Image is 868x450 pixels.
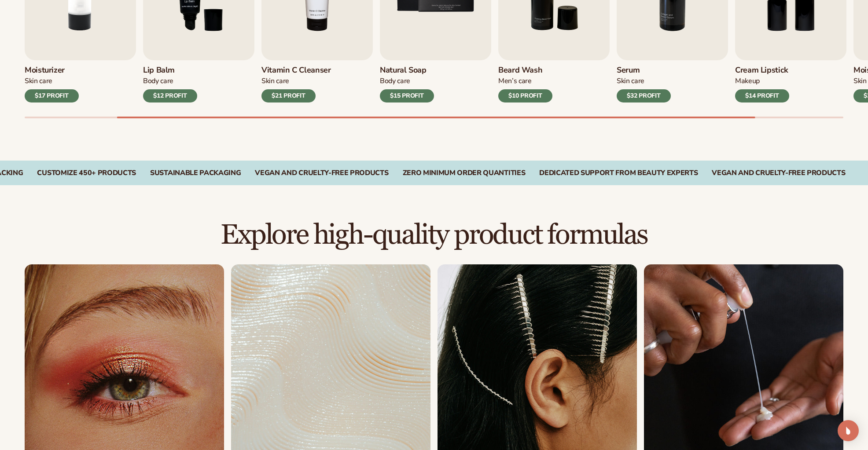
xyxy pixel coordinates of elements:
[25,220,843,250] h2: Explore high-quality product formulas
[380,89,434,102] div: $15 PROFIT
[498,89,552,102] div: $10 PROFIT
[735,89,789,102] div: $14 PROFIT
[539,169,698,177] div: DEDICATED SUPPORT FROM BEAUTY EXPERTS
[403,169,526,177] div: ZERO MINIMUM ORDER QUANTITIES
[617,77,671,86] div: Skin Care
[25,66,79,75] h3: Moisturizer
[143,77,197,86] div: Body Care
[25,89,79,102] div: $17 PROFIT
[735,77,789,86] div: Makeup
[261,77,331,86] div: Skin Care
[255,169,388,177] div: VEGAN AND CRUELTY-FREE PRODUCTS
[150,169,241,177] div: SUSTAINABLE PACKAGING
[498,77,552,86] div: Men’s Care
[380,66,434,75] h3: Natural Soap
[25,77,79,86] div: Skin Care
[143,66,197,75] h3: Lip Balm
[735,66,789,75] h3: Cream Lipstick
[37,169,136,177] div: CUSTOMIZE 450+ PRODUCTS
[261,66,331,75] h3: Vitamin C Cleanser
[617,89,671,102] div: $32 PROFIT
[617,66,671,75] h3: Serum
[712,169,845,177] div: Vegan and Cruelty-Free Products
[261,89,316,102] div: $21 PROFIT
[143,89,197,102] div: $12 PROFIT
[498,66,552,75] h3: Beard Wash
[380,77,434,86] div: Body Care
[838,420,859,441] div: Open Intercom Messenger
